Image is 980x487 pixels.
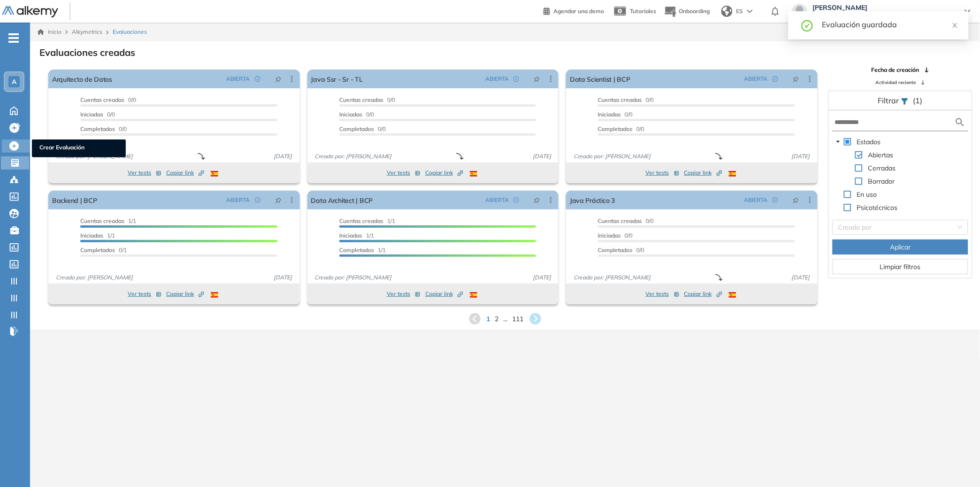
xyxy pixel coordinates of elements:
[812,379,980,487] div: Chat Widget
[311,273,396,282] span: Creado por: [PERSON_NAME]
[684,288,722,300] button: Copiar link
[570,152,654,161] span: Creado por: [PERSON_NAME]
[211,292,218,298] img: ESP
[570,70,630,88] a: Data Scientist | BCP
[880,262,921,272] span: Limpiar filtros
[52,273,137,282] span: Creado por: [PERSON_NAME]
[598,96,642,103] span: Cuentas creadas
[2,6,58,18] img: Logo
[270,152,296,161] span: [DATE]
[513,314,524,324] span: 111
[890,242,911,252] span: Aplicar
[729,171,736,177] img: ESP
[255,197,260,203] span: check-circle
[786,193,806,208] button: pushpin
[39,47,135,58] h3: Evaluaciones creadas
[80,111,103,118] span: Iniciadas
[80,247,115,254] span: Completados
[80,111,115,118] span: 0/0
[39,143,118,154] span: Crear Evaluación
[868,151,894,159] span: Abiertas
[311,70,363,88] a: Java Ssr - Sr - TL
[387,288,421,300] button: Ver tests
[527,193,547,208] button: pushpin
[802,19,813,31] span: check-circle
[387,167,421,178] button: Ver tests
[339,217,383,224] span: Cuentas creadas
[487,314,490,324] span: 1
[339,125,386,132] span: 0/0
[866,176,897,187] span: Borrador
[80,232,103,239] span: Iniciadas
[878,96,901,105] span: Filtrar
[598,232,633,239] span: 0/0
[544,5,605,16] a: Agendar una demo
[646,288,680,300] button: Ver tests
[485,196,509,204] span: ABIERTA
[793,196,799,204] span: pushpin
[211,171,218,177] img: ESP
[339,247,374,254] span: Completados
[339,247,386,254] span: 1/1
[598,217,654,224] span: 0/0
[268,193,289,208] button: pushpin
[12,78,16,85] span: A
[128,167,161,178] button: Ver tests
[311,191,373,209] a: Data Architect | BCP
[822,19,957,30] div: Evaluación guardada
[598,111,633,118] span: 0/0
[684,167,722,178] button: Copiar link
[128,288,161,300] button: Ver tests
[855,136,883,147] span: Estados
[504,314,508,324] span: ...
[786,71,806,86] button: pushpin
[598,247,633,254] span: Completados
[952,22,958,29] span: close
[513,76,519,82] span: check-circle
[80,96,136,103] span: 0/0
[868,177,895,186] span: Borrador
[788,152,814,161] span: [DATE]
[80,217,136,224] span: 1/1
[598,247,644,254] span: 0/0
[166,167,204,178] button: Copiar link
[339,217,395,224] span: 1/1
[598,232,621,239] span: Iniciadas
[527,71,547,86] button: pushpin
[268,71,289,86] button: pushpin
[857,203,898,212] span: Psicotécnicos
[38,28,61,36] a: Inicio
[664,1,710,22] button: Onboarding
[425,167,463,178] button: Copiar link
[275,75,282,83] span: pushpin
[630,8,657,15] span: Tutoriales
[166,290,204,298] span: Copiar link
[836,139,841,144] span: caret-down
[270,273,296,282] span: [DATE]
[747,9,753,13] img: arrow
[598,217,642,224] span: Cuentas creadas
[255,76,260,82] span: check-circle
[773,197,778,203] span: check-circle
[744,196,768,204] span: ABIERTA
[598,111,621,118] span: Iniciadas
[529,273,555,282] span: [DATE]
[80,217,124,224] span: Cuentas creadas
[339,232,374,239] span: 1/1
[833,259,968,274] button: Limpiar filtros
[684,169,722,177] span: Copiar link
[598,125,633,132] span: Completados
[275,196,282,204] span: pushpin
[872,66,919,74] span: Fecha de creación
[339,96,383,103] span: Cuentas creadas
[955,116,966,128] img: search icon
[788,273,814,282] span: [DATE]
[425,290,463,298] span: Copiar link
[866,162,898,174] span: Cerradas
[876,79,916,86] span: Actividad reciente
[485,75,509,83] span: ABIERTA
[534,196,540,204] span: pushpin
[570,273,654,282] span: Creado por: [PERSON_NAME]
[744,75,768,83] span: ABIERTA
[425,169,463,177] span: Copiar link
